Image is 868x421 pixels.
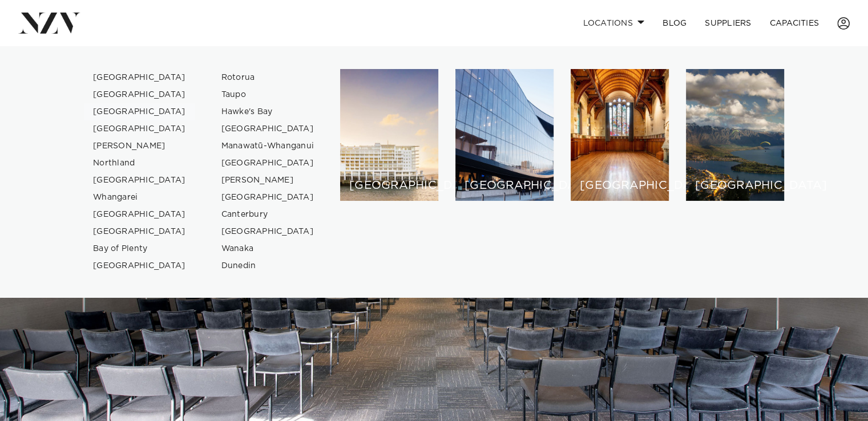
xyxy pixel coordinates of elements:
h6: [GEOGRAPHIC_DATA] [695,180,775,192]
a: Bay of Plenty [84,240,195,257]
a: [GEOGRAPHIC_DATA] [84,257,195,274]
a: [GEOGRAPHIC_DATA] [84,206,195,223]
a: [PERSON_NAME] [84,137,195,155]
a: [GEOGRAPHIC_DATA] [84,103,195,120]
a: SUPPLIERS [696,11,760,35]
a: Queenstown venues [GEOGRAPHIC_DATA] [686,69,784,201]
a: [GEOGRAPHIC_DATA] [212,189,324,206]
a: Rotorua [212,69,324,86]
a: Whangarei [84,189,195,206]
a: [GEOGRAPHIC_DATA] [84,86,195,103]
a: Manawatū-Whanganui [212,137,324,155]
a: BLOG [653,11,696,35]
a: Northland [84,155,195,172]
a: Dunedin [212,257,324,274]
h6: [GEOGRAPHIC_DATA] [465,180,544,192]
a: [PERSON_NAME] [212,172,324,189]
img: nzv-logo.png [18,13,80,33]
a: Wanaka [212,240,324,257]
a: [GEOGRAPHIC_DATA] [212,155,324,172]
a: Hawke's Bay [212,103,324,120]
a: [GEOGRAPHIC_DATA] [212,223,324,240]
a: [GEOGRAPHIC_DATA] [84,223,195,240]
a: [GEOGRAPHIC_DATA] [212,120,324,137]
a: Wellington venues [GEOGRAPHIC_DATA] [455,69,554,201]
a: Locations [574,11,653,35]
a: [GEOGRAPHIC_DATA] [84,69,195,86]
a: Canterbury [212,206,324,223]
a: Capacities [761,11,829,35]
a: [GEOGRAPHIC_DATA] [84,172,195,189]
a: Taupo [212,86,324,103]
a: [GEOGRAPHIC_DATA] [84,120,195,137]
a: Christchurch venues [GEOGRAPHIC_DATA] [571,69,669,201]
h6: [GEOGRAPHIC_DATA] [349,180,429,192]
h6: [GEOGRAPHIC_DATA] [580,180,660,192]
a: Auckland venues [GEOGRAPHIC_DATA] [340,69,438,201]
